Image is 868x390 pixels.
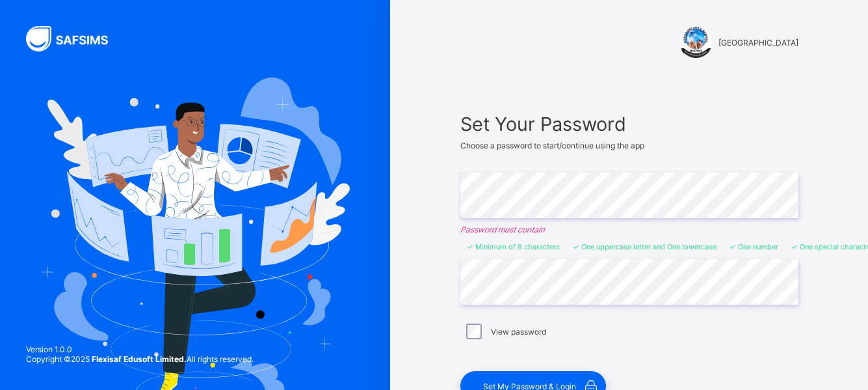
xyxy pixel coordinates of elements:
span: Set Your Password [460,113,798,135]
li: One number [730,242,778,251]
label: View password [491,327,546,337]
img: SAFSIMS Logo [26,26,124,51]
span: Version 1.0.0 [26,344,254,354]
li: One uppercase letter and One lowercase [573,242,717,251]
li: Minimum of 8 characters [467,242,560,251]
strong: Flexisaf Edusoft Limited. [92,354,187,364]
span: Choose a password to start/continue using the app [460,141,644,150]
em: Password must contain [460,225,798,234]
span: [GEOGRAPHIC_DATA] [718,38,798,48]
img: SUNSHINE INTERNATIONAL SCHOOL [679,26,712,59]
span: Copyright © 2025 All rights reserved. [26,354,254,364]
